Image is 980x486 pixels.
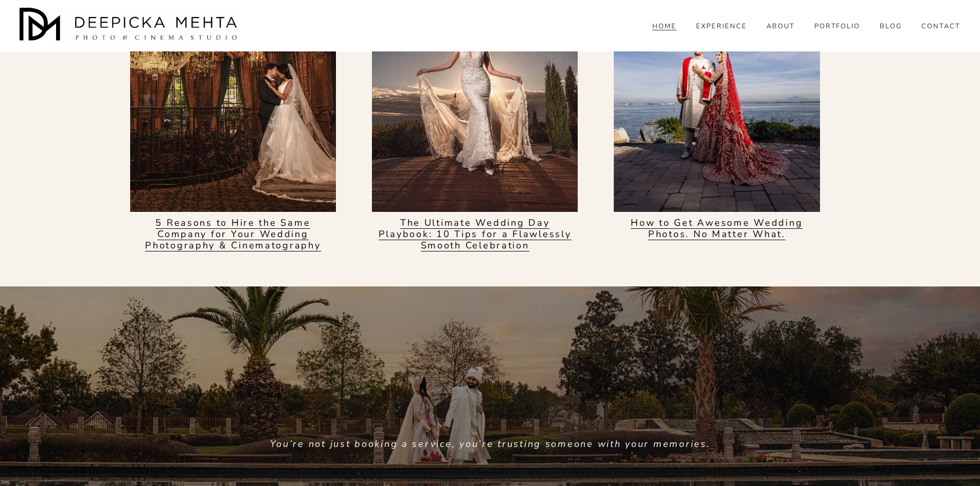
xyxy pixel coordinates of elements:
[652,22,676,31] a: HOME
[921,22,960,31] a: CONTACT
[20,8,241,44] img: Austin Wedding Photographer - Deepicka Mehta Photography &amp; Cinematography
[880,22,902,31] a: folder dropdown
[814,22,861,31] a: PORTFOLIO
[696,22,747,31] a: EXPERIENCE
[270,438,710,450] em: You’re not just booking a service, you’re trusting someone with your memories.
[767,22,795,31] a: ABOUT
[631,217,803,240] a: How to Get Awesome Wedding Photos. No Matter What.
[145,217,320,251] a: 5 Reasons to Hire the Same Company for Your Wedding Photography & Cinematography
[379,217,572,251] a: The Ultimate Wedding Day Playbook: 10 Tips for a Flawlessly Smooth Celebration
[880,23,902,31] span: BLOG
